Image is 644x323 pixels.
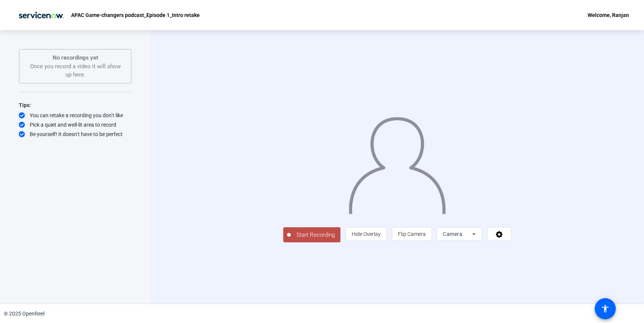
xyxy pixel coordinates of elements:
div: Welcome, Ranjan [588,11,629,20]
div: Tips: [19,101,132,110]
div: Pick a quiet and well-lit area to record [19,121,132,129]
button: Start Recording [283,227,340,242]
span: Start Recording [291,231,340,239]
img: overlay [348,111,447,214]
button: Flip Camera [392,227,432,241]
button: Hide Overlay [346,227,387,241]
p: No recordings yet [27,54,123,62]
p: APAC Game-changers podcast_Episode 1_Intro retake [71,11,200,20]
span: Flip Camera [398,231,426,237]
div: Be yourself! It doesn’t have to be perfect [19,130,132,138]
mat-icon: accessibility [601,304,610,313]
div: © 2025 OpenReel [4,310,44,318]
div: Once you record a video it will show up here. [27,54,123,79]
img: OpenReel logo [15,8,67,23]
span: Hide Overlay [352,231,381,237]
span: Camera [443,231,462,237]
div: You can retake a recording you don’t like [19,112,132,119]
